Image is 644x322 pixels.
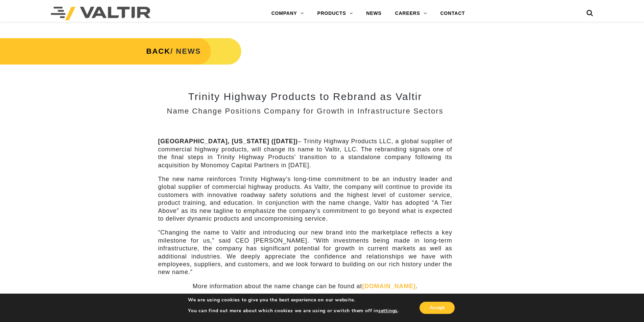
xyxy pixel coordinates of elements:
[158,138,452,169] p: – Trinity Highway Products LLC, a global supplier of commercial highway products, will change its...
[188,308,399,314] p: You can find out more about which cookies we are using or switch them off in .
[158,91,452,102] h2: Trinity Highway Products to Rebrand as Valtir
[158,229,452,276] p: “Changing the name to Valtir and introducing our new brand into the marketplace reflects a key mi...
[146,47,171,55] a: BACK
[378,308,398,314] button: settings
[362,283,415,290] a: [DOMAIN_NAME]
[433,7,472,20] a: CONTACT
[158,282,452,290] p: More information about the name change can be found at .
[51,7,150,20] img: Valtir
[265,7,311,20] a: COMPANY
[158,175,452,223] p: The new name reinforces Trinity Highway’s long-time commitment to be an industry leader and globa...
[420,302,455,314] button: Accept
[311,7,360,20] a: PRODUCTS
[146,47,201,55] strong: / NEWS
[158,138,298,145] strong: [GEOGRAPHIC_DATA], [US_STATE] ([DATE])
[388,7,434,20] a: CAREERS
[359,7,388,20] a: NEWS
[188,297,399,303] p: We are using cookies to give you the best experience on our website.
[158,107,452,115] h3: Name Change Positions Company for Growth in Infrastructure Sectors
